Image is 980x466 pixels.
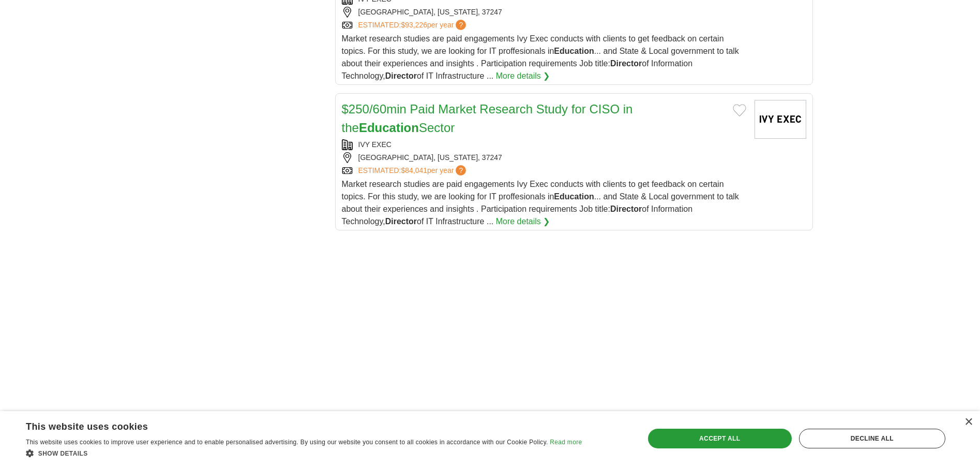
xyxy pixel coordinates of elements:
strong: Education [359,121,419,135]
a: More details ❯ [496,70,550,82]
strong: Director [610,59,642,68]
div: [GEOGRAPHIC_DATA], [US_STATE], 37247 [342,152,746,163]
span: This website uses cookies to improve user experience and to enable personalised advertising. By u... [26,439,548,446]
img: Ivy Exec logo [755,100,806,139]
a: ESTIMATED:$93,226per year? [358,20,469,31]
strong: Director [385,71,417,80]
div: Close [964,418,972,426]
button: Add to favorite jobs [733,104,746,116]
strong: Director [610,205,642,213]
a: Read more, opens a new window [550,439,582,446]
div: [GEOGRAPHIC_DATA], [US_STATE], 37247 [342,7,746,18]
strong: Education [554,192,594,201]
div: Accept all [648,429,792,448]
a: More details ❯ [496,215,550,228]
span: ? [456,165,466,176]
span: $93,226 [401,21,427,29]
span: $84,041 [401,166,427,174]
strong: Education [554,47,594,55]
strong: Director [385,217,417,226]
a: IVY EXEC [358,140,391,149]
span: Show details [38,450,88,457]
div: Show details [26,448,582,458]
div: This website uses cookies [26,417,556,433]
span: ? [456,20,466,30]
span: Market research studies are paid engagements Ivy Exec conducts with clients to get feedback on ce... [342,34,739,80]
div: Decline all [799,429,945,448]
a: $250/60min Paid Market Research Study for CISO in theEducationSector [342,102,633,135]
span: Market research studies are paid engagements Ivy Exec conducts with clients to get feedback on ce... [342,180,739,226]
a: ESTIMATED:$84,041per year? [358,165,469,176]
